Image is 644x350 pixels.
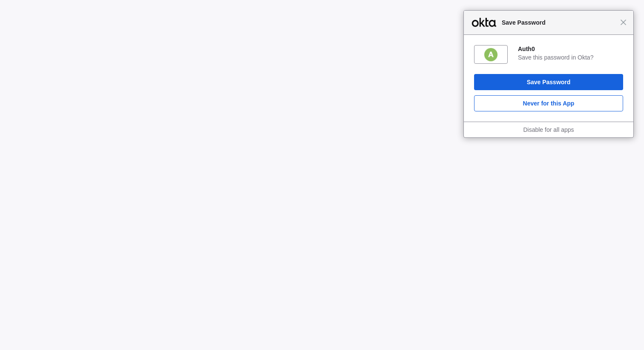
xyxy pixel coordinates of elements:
[620,19,627,26] span: Close
[523,126,574,133] a: Disable for all apps
[518,45,623,53] div: Auth0
[474,95,623,111] button: Never for this App
[518,54,623,61] div: Save this password in Okta?
[474,74,623,90] button: Save Password
[483,47,498,62] img: APC12GB4wAAAABJRU5ErkJggg==
[497,17,620,28] span: Save Password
